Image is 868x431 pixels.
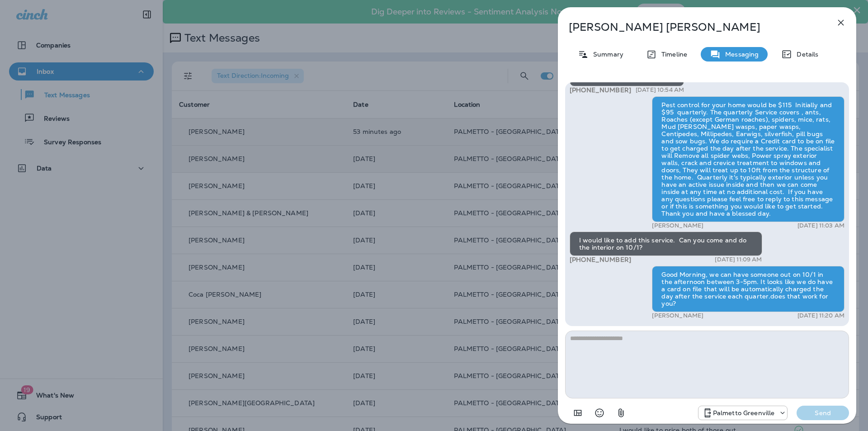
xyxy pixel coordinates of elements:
p: Messaging [721,51,759,58]
button: Add in a premade template [569,404,587,422]
span: [PHONE_NUMBER] [570,256,631,264]
p: [PERSON_NAME] [652,222,703,229]
p: [DATE] 11:09 AM [715,256,762,263]
p: Summary [589,51,623,58]
p: [PERSON_NAME] [PERSON_NAME] [569,21,816,33]
button: Select an emoji [590,404,609,422]
p: Timeline [657,51,687,58]
p: [DATE] 10:54 AM [636,86,684,94]
div: Pest control for your home would be $115 Initially and $95 quarterly. The quarterly Service cover... [652,96,844,222]
p: Details [792,51,818,58]
p: [PERSON_NAME] [652,312,703,319]
div: Good Morning, we can have someone out on 10/1 in the afternoon between 3-5pm. It looks like we do... [652,266,844,312]
div: I would like to add this service. Can you come and do the interior on 10/1? [570,232,762,256]
div: +1 (864) 385-1074 [698,407,788,418]
p: [DATE] 11:03 AM [797,222,844,229]
p: [DATE] 11:20 AM [797,312,844,319]
p: Palmetto Greenville [713,409,775,417]
span: [PHONE_NUMBER] [570,86,631,94]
